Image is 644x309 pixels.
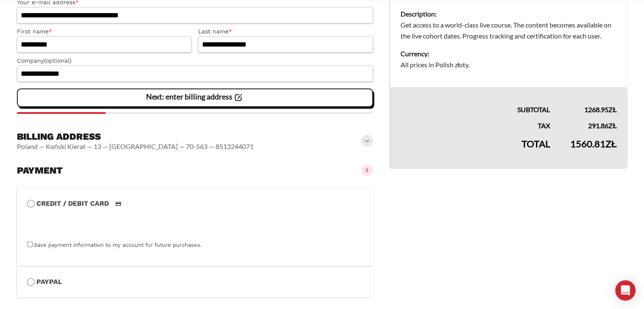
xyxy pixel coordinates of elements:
[615,280,636,301] div: Open Intercom Messenger
[401,59,617,70] dd: All prices in Polish złoty.
[608,121,617,130] span: zł
[27,200,35,207] input: Credit / Debit CardCredit / Debit Card
[17,142,254,151] vaadin-horizontal-layout: Poland — Koński Kierat — 13 — [GEOGRAPHIC_DATA] — 70-563 — 8513244071
[27,276,363,287] label: PayPal
[588,121,617,130] bdi: 291.86
[584,105,617,113] bdi: 1268.95
[17,27,191,36] label: First name
[401,19,617,41] dd: Get access to a world-class live course. The content becomes available on the live cohort dates. ...
[198,27,373,36] label: Last name
[27,278,35,286] input: PayPal
[17,165,63,177] h3: Payment
[605,138,617,149] span: zł
[111,199,126,209] img: Credit / Debit Card
[25,207,361,240] iframe: Secure payment input frame
[401,48,617,59] dt: Currency:
[390,115,560,131] th: Tax
[608,105,617,113] span: zł
[27,198,363,209] label: Credit / Debit Card
[390,87,560,115] th: Subtotal
[17,56,373,66] label: Company
[17,88,373,107] vaadin-button: Next: enter billing address
[34,242,202,248] label: Save payment information to my account for future purchases.
[17,131,254,143] h3: Billing address
[570,138,617,149] bdi: 1560.81
[401,8,617,19] dt: Description:
[390,131,560,168] th: Total
[44,57,72,64] span: (optional)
